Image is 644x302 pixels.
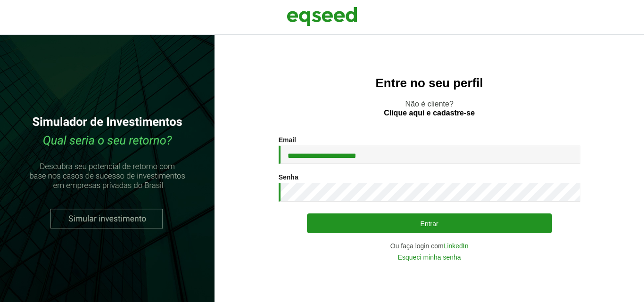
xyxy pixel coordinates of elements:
[279,174,298,180] label: Senha
[287,5,357,28] img: EqSeed Logo
[444,243,469,249] a: LinkedIn
[279,137,296,143] label: Email
[233,76,625,90] h2: Entre no seu perfil
[307,213,552,233] button: Entrar
[384,109,475,117] a: Clique aqui e cadastre-se
[279,243,580,249] div: Ou faça login com
[233,99,625,117] p: Não é cliente?
[398,254,461,261] a: Esqueci minha senha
